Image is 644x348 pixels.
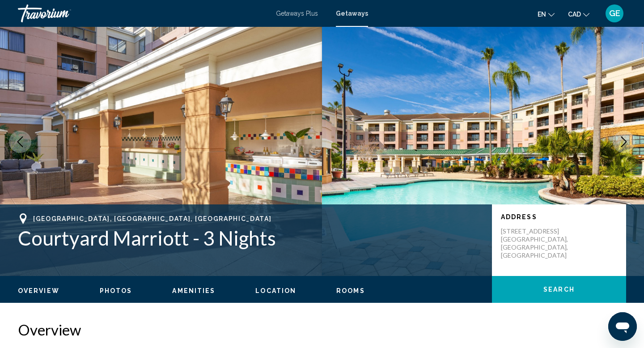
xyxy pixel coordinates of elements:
button: Photos [100,287,132,295]
span: CAD [568,11,581,18]
button: Change currency [568,8,589,21]
span: en [538,11,546,18]
span: [GEOGRAPHIC_DATA], [GEOGRAPHIC_DATA], [GEOGRAPHIC_DATA] [33,215,271,222]
button: User Menu [603,4,626,23]
iframe: Button to launch messaging window [608,312,637,341]
span: Search [543,286,575,293]
a: Travorium [18,4,267,22]
span: GE [609,9,620,18]
button: Next image [613,131,635,153]
h1: Courtyard Marriott - 3 Nights [18,226,483,250]
span: Photos [100,287,132,294]
span: Amenities [172,287,215,294]
button: Amenities [172,287,215,295]
a: Getaways Plus [276,10,318,17]
span: Overview [18,287,59,294]
span: Location [255,287,296,294]
a: Getaways [336,10,368,17]
button: Search [492,276,626,303]
span: Rooms [336,287,365,294]
p: [STREET_ADDRESS] [GEOGRAPHIC_DATA], [GEOGRAPHIC_DATA], [GEOGRAPHIC_DATA] [501,227,572,259]
button: Rooms [336,287,365,295]
button: Location [255,287,296,295]
h2: Overview [18,321,626,339]
button: Overview [18,287,59,295]
button: Change language [538,8,555,21]
button: Previous image [9,131,31,153]
p: Address [501,213,617,221]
